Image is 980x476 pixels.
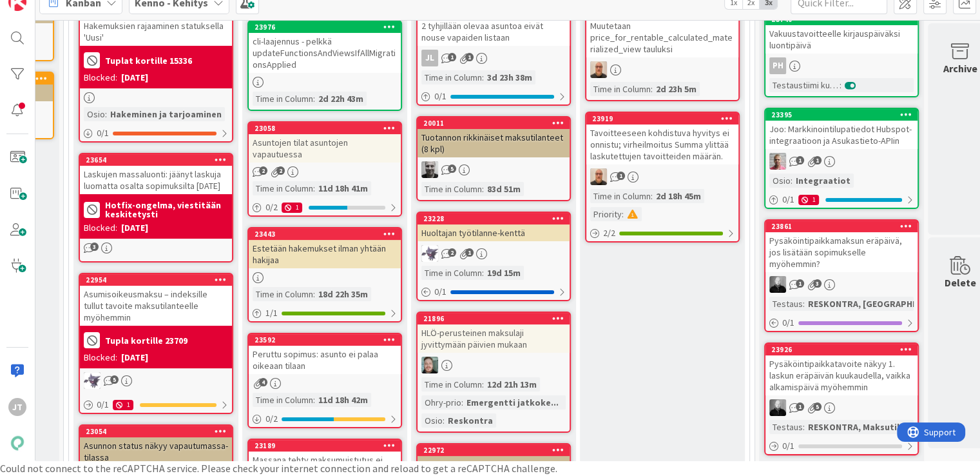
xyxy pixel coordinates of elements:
[434,285,447,299] span: 0 / 1
[423,214,570,223] div: 23228
[253,393,313,407] div: Time in Column
[771,110,918,119] div: 23395
[421,413,443,428] div: Osio
[253,287,313,301] div: Time in Column
[586,61,738,78] div: MK
[105,107,107,121] span: :
[423,446,570,455] div: 22972
[105,336,187,345] b: Tupla kortille 23709
[769,399,786,416] img: MV
[651,189,653,203] span: :
[259,378,267,386] span: 4
[313,393,315,407] span: :
[249,228,401,268] div: 23443Estetään hakemukset ilman yhtään hakijaa
[586,17,738,57] div: Muutetaan price_for_rentable_calculated_materialized_view tauluksi
[421,357,438,373] img: VP
[586,124,738,164] div: Tavoitteeseen kohdistuva hyvitys ei onnistu; virheilmoitus Summa ylittää laskutettujen tavoitteid...
[590,207,622,221] div: Priority
[418,313,570,324] div: 21896
[769,420,803,434] div: Testaus
[84,372,101,389] img: LM
[586,168,738,185] div: MK
[793,174,854,188] div: Integraatiot
[80,426,232,437] div: 23054
[249,123,401,134] div: 23058
[769,297,803,311] div: Testaus
[765,109,918,149] div: 23395Joo: Markkinointilupatiedot Hubspot-integraatioon ja Asukastieto-APIin
[418,224,570,241] div: Huoltajan työtilanne-kenttä
[80,437,232,466] div: Asunnon status näkyy vapautumassa-tilassa
[592,114,738,123] div: 23919
[461,395,463,410] span: :
[653,189,704,203] div: 2d 18h 45m
[796,279,804,288] span: 1
[421,50,438,66] div: JL
[482,377,484,392] span: :
[80,17,232,46] div: Hakemuksien rajaaminen statuksella 'Uusi'
[418,245,570,262] div: LM
[249,334,401,346] div: 23592
[86,155,232,164] div: 23654
[265,412,278,426] span: 0 / 2
[276,166,285,175] span: 2
[105,201,228,219] b: Hotfix-ongelma, viestitään keskitetysti
[249,334,401,374] div: 23592Peruttu sopimus: asunto ei palaa oikeaan tilaan
[121,221,148,235] div: [DATE]
[765,14,918,54] div: 23740Vakuustavoitteelle kirjauspäiväksi luontipäivä
[945,275,976,290] div: Delete
[765,355,918,395] div: Pysäköintipaikkatavoite näkyy 1. laskun eräpäivän kuukaudella, vaikka alkamispäivä myöhemmin
[803,420,805,434] span: :
[80,6,232,46] div: Hakemuksien rajaaminen statuksella 'Uusi'
[653,82,700,96] div: 2d 23h 5m
[249,411,401,427] div: 0/2
[765,109,918,121] div: 23395
[482,70,484,84] span: :
[805,420,916,434] div: RESKONTRA, Maksutila...
[86,275,232,284] div: 22954
[796,156,804,164] span: 1
[590,82,651,96] div: Time in Column
[315,287,371,301] div: 18d 22h 35m
[421,266,482,280] div: Time in Column
[586,6,738,57] div: Muutetaan price_for_rentable_calculated_materialized_view tauluksi
[448,164,456,173] span: 5
[421,377,482,392] div: Time in Column
[765,344,918,355] div: 23926
[782,316,794,330] span: 0 / 1
[765,57,918,74] div: PH
[97,126,109,140] span: 0 / 1
[769,57,786,74] div: PH
[484,182,524,196] div: 83d 51m
[80,154,232,166] div: 23654
[27,2,59,17] span: Support
[249,240,401,268] div: Estetään hakemukset ilman yhtään hakijaa
[840,78,841,92] span: :
[80,274,232,326] div: 22954Asumisoikeusmaksu – indeksille tullut tavoite maksutilanteelle myöhemmin
[421,161,438,178] img: JH
[253,92,313,106] div: Time in Column
[765,121,918,149] div: Joo: Markkinointilupatiedot Hubspot-integraatioon ja Asukastieto-APIin
[8,398,26,416] div: JT
[769,276,786,293] img: MV
[448,53,456,61] span: 1
[249,123,401,163] div: 23058Asuntojen tilat asuntojen vapautuessa
[484,377,540,392] div: 12d 21h 13m
[418,444,570,456] div: 22972
[121,351,148,364] div: [DATE]
[110,375,119,384] span: 5
[249,346,401,374] div: Peruttu sopimus: asunto ei palaa oikeaan tilaan
[590,189,651,203] div: Time in Column
[769,78,840,92] div: Testaustiimi kurkkaa
[255,441,401,450] div: 23189
[418,88,570,104] div: 0/1
[943,61,977,76] div: Archive
[97,398,109,412] span: 0 / 1
[482,266,484,280] span: :
[315,393,371,407] div: 11d 18h 42m
[771,345,918,354] div: 23926
[590,168,607,185] img: MK
[313,92,315,106] span: :
[484,266,524,280] div: 19d 15m
[418,161,570,178] div: JH
[803,297,805,311] span: :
